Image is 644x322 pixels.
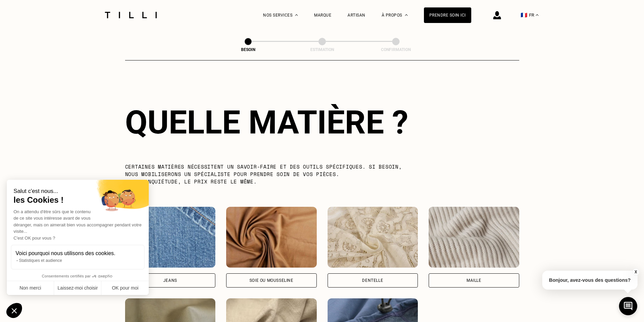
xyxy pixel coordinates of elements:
img: Menu déroulant à propos [405,14,408,16]
img: icône connexion [493,11,501,19]
span: 🇫🇷 [521,12,527,18]
a: Prendre soin ici [424,7,471,23]
div: Confirmation [362,47,430,52]
p: Certaines matières nécessitent un savoir-faire et des outils spécifiques. Si besoin, nous mobilis... [125,163,416,185]
img: Logo du service de couturière Tilli [102,12,159,18]
button: X [632,268,639,276]
div: Soie ou mousseline [249,278,293,282]
div: Estimation [288,47,356,52]
img: Menu déroulant [295,14,298,16]
img: menu déroulant [536,14,539,16]
div: Besoin [214,47,282,52]
img: Tilli retouche vos vêtements en Maille [429,207,519,268]
p: Bonjour, avez-vous des questions? [542,271,638,290]
img: Tilli retouche vos vêtements en Jeans [125,207,216,268]
img: Tilli retouche vos vêtements en Dentelle [328,207,418,268]
div: Quelle matière ? [125,103,519,141]
a: Marque [314,13,331,18]
div: Dentelle [362,278,383,282]
a: Artisan [348,13,365,18]
div: Maille [467,278,481,282]
div: Jeans [163,278,177,282]
img: Tilli retouche vos vêtements en Soie ou mousseline [226,207,317,268]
